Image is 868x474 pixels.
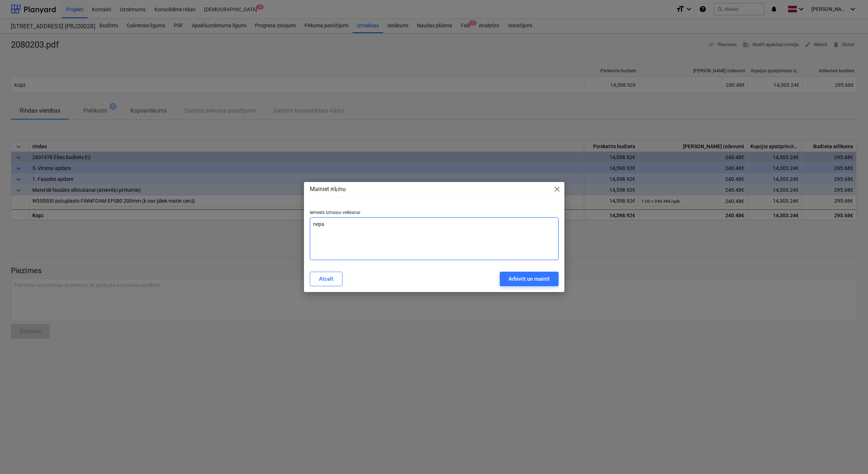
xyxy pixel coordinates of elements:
div: Atcelt [319,274,333,284]
button: Arhivēt un mainīt [500,272,559,286]
button: Atcelt [310,272,342,286]
p: Mainiet rēķinu [310,185,346,194]
span: close [553,185,561,194]
p: Iemesls izmaiņu veikšanai [310,210,559,217]
div: Arhivēt un mainīt [508,274,550,284]
textarea: nepa [310,217,559,260]
iframe: Chat Widget [832,439,868,474]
